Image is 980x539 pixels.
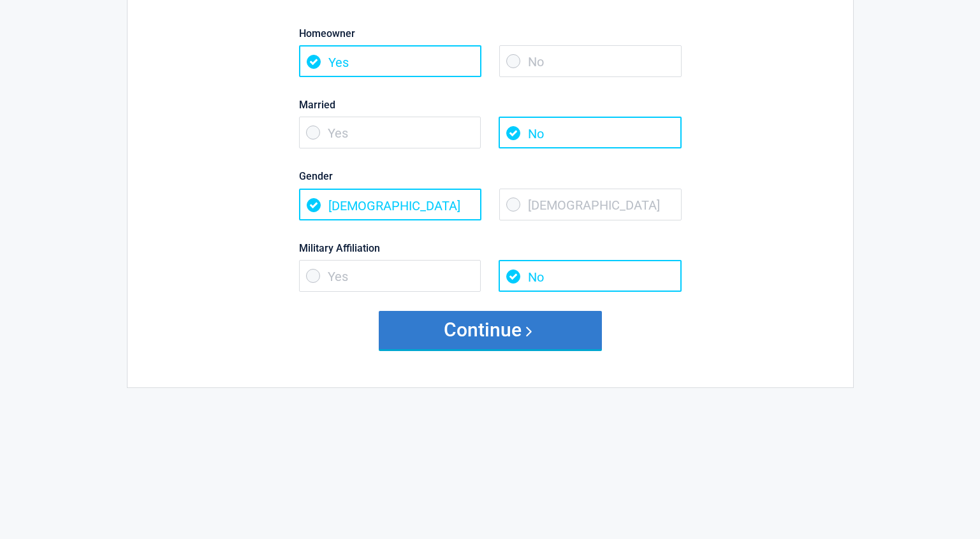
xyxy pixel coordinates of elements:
[299,260,481,292] span: Yes
[299,45,481,77] span: Yes
[299,117,481,148] span: Yes
[379,311,602,349] button: Continue
[299,96,682,113] label: Married
[499,117,681,148] span: No
[299,189,481,220] span: [DEMOGRAPHIC_DATA]
[299,168,682,185] label: Gender
[299,240,682,257] label: Military Affiliation
[499,260,681,292] span: No
[499,45,682,77] span: No
[499,189,682,220] span: [DEMOGRAPHIC_DATA]
[299,25,682,42] label: Homeowner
